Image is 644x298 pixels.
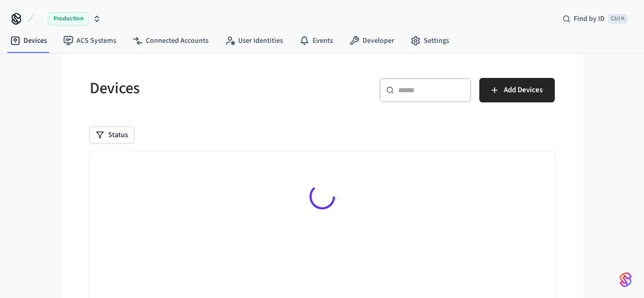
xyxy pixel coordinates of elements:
[574,14,605,24] span: Find by ID
[620,272,632,288] img: SeamLogoGradient.69752ec5.svg
[479,78,555,102] button: Add Devices
[90,127,134,143] button: Status
[124,32,217,50] a: Connected Accounts
[55,32,124,50] a: ACS Systems
[402,32,457,50] a: Settings
[608,14,628,24] span: Ctrl K
[291,32,341,50] a: Events
[217,32,291,50] a: User Identities
[2,32,55,50] a: Devices
[341,32,402,50] a: Developer
[504,84,543,97] span: Add Devices
[48,12,89,25] span: Production
[554,10,636,28] div: Find by IDCtrl K
[90,78,316,99] h5: Devices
